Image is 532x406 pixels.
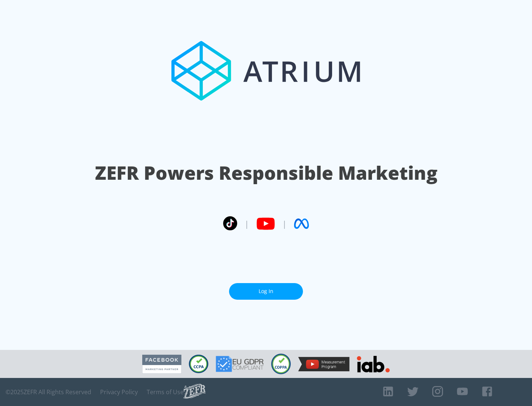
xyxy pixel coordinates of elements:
a: Log In [229,283,303,300]
span: | [282,218,287,229]
img: Facebook Marketing Partner [142,355,181,374]
a: Privacy Policy [100,388,138,396]
img: IAB [357,356,390,372]
a: Terms of Use [147,388,184,396]
h1: ZEFR Powers Responsible Marketing [95,160,437,186]
span: | [245,218,249,229]
span: © 2025 ZEFR All Rights Reserved [6,388,91,396]
img: YouTube Measurement Program [298,357,349,371]
img: COPPA Compliant [271,354,291,374]
img: GDPR Compliant [216,356,264,372]
img: CCPA Compliant [189,355,208,373]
